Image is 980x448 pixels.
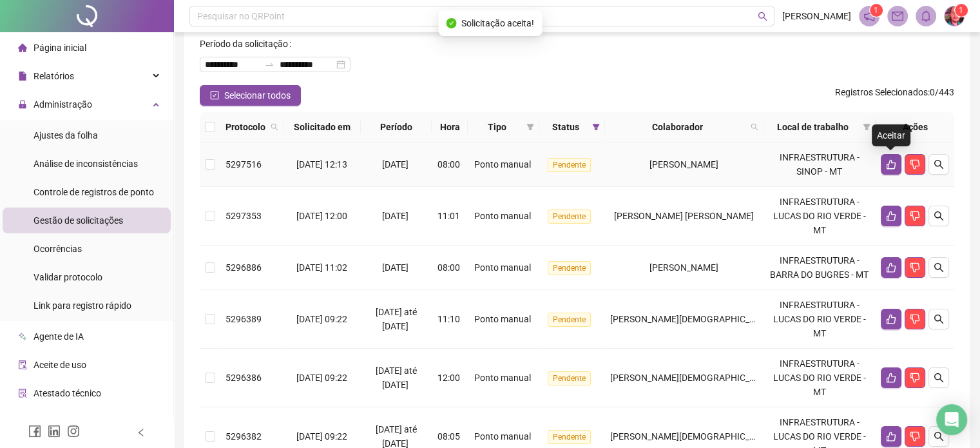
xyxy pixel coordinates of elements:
span: search [934,314,944,324]
span: instagram [67,425,80,438]
span: like [886,262,896,273]
span: Selecionar todos [224,88,291,102]
span: to [264,59,274,70]
span: search [934,262,944,273]
span: 5296886 [226,262,262,273]
span: search [758,12,767,21]
span: Atestado técnico [34,388,101,398]
span: [DATE] 09:22 [296,431,347,442]
span: swap-right [264,59,274,70]
span: [PERSON_NAME][DEMOGRAPHIC_DATA] [610,431,773,442]
td: INFRAESTRUTURA - LUCAS DO RIO VERDE - MT [764,349,876,407]
th: Solicitado em [283,112,361,142]
span: Agente de IA [34,331,84,342]
span: dislike [910,159,920,170]
span: 11:10 [437,314,460,324]
span: Pendente [548,313,591,327]
span: [PERSON_NAME][DEMOGRAPHIC_DATA] [610,373,773,383]
span: 1 [959,6,963,15]
span: dislike [910,211,920,221]
span: Gerar QRCode [34,416,91,427]
span: Pendente [548,209,591,224]
span: [DATE] até [DATE] [376,307,417,331]
div: Ações [881,120,949,134]
span: Análise de inconsistências [34,159,138,169]
span: 1 [874,6,878,15]
span: audit [18,360,27,369]
span: Administração [34,99,92,110]
span: home [18,43,27,52]
span: dislike [910,373,920,383]
span: Validar protocolo [34,272,102,282]
span: Protocolo [226,120,265,134]
span: check-square [210,91,219,100]
span: [DATE] 12:13 [296,159,347,170]
span: [DATE] 09:22 [296,373,347,383]
span: 5296389 [226,314,262,324]
span: search [268,117,281,137]
span: 5296386 [226,373,262,383]
td: INFRAESTRUTURA - BARRA DO BUGRES - MT [764,246,876,290]
span: mail [892,10,903,22]
span: like [886,373,896,383]
span: like [886,431,896,442]
span: [DATE] 12:00 [296,211,347,221]
span: search [934,159,944,170]
span: [PERSON_NAME] [782,9,851,23]
span: facebook [28,425,41,438]
span: dislike [910,262,920,273]
span: Controle de registros de ponto [34,187,154,197]
span: notification [863,10,875,22]
span: check-circle [446,18,456,28]
span: 08:05 [437,431,460,442]
span: Ponto manual [474,211,531,221]
span: search [934,373,944,383]
span: [PERSON_NAME][DEMOGRAPHIC_DATA] [610,314,773,324]
span: Ocorrências [34,244,82,254]
span: Ajustes da folha [34,130,98,141]
button: Selecionar todos [200,85,301,106]
th: Período [361,112,432,142]
span: search [748,117,761,137]
span: linkedin [48,425,61,438]
span: 5296382 [226,431,262,442]
span: [DATE] 09:22 [296,314,347,324]
span: file [18,72,27,81]
span: Aceite de uso [34,360,86,370]
td: INFRAESTRUTURA - LUCAS DO RIO VERDE - MT [764,290,876,349]
span: 08:00 [437,159,460,170]
span: dislike [910,314,920,324]
span: dislike [910,431,920,442]
span: search [934,211,944,221]
span: Ponto manual [474,373,531,383]
span: Pendente [548,430,591,444]
td: INFRAESTRUTURA - LUCAS DO RIO VERDE - MT [764,187,876,246]
span: Colaborador [610,120,745,134]
span: [PERSON_NAME] [PERSON_NAME] [614,211,754,221]
span: Ponto manual [474,262,531,273]
span: 12:00 [437,373,460,383]
span: Pendente [548,158,591,172]
span: left [137,428,146,437]
th: Hora [432,112,468,142]
div: Aceitar [872,124,910,146]
span: Pendente [548,261,591,275]
span: search [751,123,758,131]
label: Período da solicitação [200,34,296,54]
span: filter [590,117,602,137]
span: like [886,314,896,324]
span: Link para registro rápido [34,300,131,311]
span: 11:01 [437,211,460,221]
span: Relatórios [34,71,74,81]
span: search [271,123,278,131]
span: Gestão de solicitações [34,215,123,226]
span: Ponto manual [474,314,531,324]
span: Solicitação aceita! [461,16,534,30]
span: Página inicial [34,43,86,53]
td: INFRAESTRUTURA - SINOP - MT [764,142,876,187]
span: : 0 / 443 [835,85,954,106]
span: filter [592,123,600,131]
span: [DATE] [382,262,408,273]
span: Ponto manual [474,431,531,442]
span: like [886,211,896,221]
